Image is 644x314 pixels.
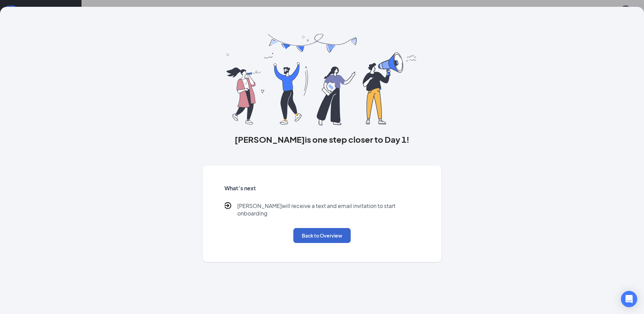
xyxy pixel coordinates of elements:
p: [PERSON_NAME] will receive a text and email invitation to start onboarding [237,202,420,217]
h3: [PERSON_NAME] is one step closer to Day 1! [203,134,442,145]
h5: What’s next [224,185,420,192]
button: Back to Overview [293,228,351,243]
img: you are all set [226,34,418,125]
div: Open Intercom Messenger [621,291,637,307]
